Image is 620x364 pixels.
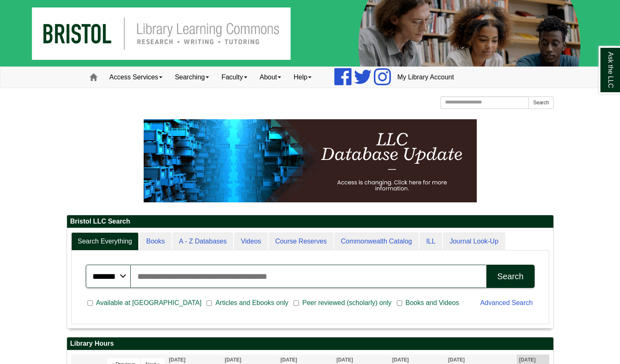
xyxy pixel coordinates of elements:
[71,232,139,251] a: Search Everything
[169,67,215,88] a: Searching
[67,215,553,228] h2: Bristol LLC Search
[448,357,465,363] span: [DATE]
[169,357,186,363] span: [DATE]
[207,300,212,307] input: Articles and Ebooks only
[519,357,535,363] span: [DATE]
[528,96,553,109] button: Search
[67,337,553,350] h2: Library Hours
[254,67,288,88] a: About
[93,298,205,308] span: Available at [GEOGRAPHIC_DATA]
[419,232,442,251] a: ILL
[334,232,419,251] a: Commonwealth Catalog
[281,357,297,363] span: [DATE]
[480,299,533,306] a: Advanced Search
[336,357,353,363] span: [DATE]
[87,300,93,307] input: Available at [GEOGRAPHIC_DATA]
[139,232,171,251] a: Books
[212,298,291,308] span: Articles and Ebooks only
[402,298,463,308] span: Books and Videos
[294,300,299,307] input: Peer reviewed (scholarly) only
[103,67,169,88] a: Access Services
[391,67,460,88] a: My Library Account
[397,300,402,307] input: Books and Videos
[269,232,334,251] a: Course Reserves
[215,67,254,88] a: Faculty
[443,232,505,251] a: Journal Look-Up
[234,232,268,251] a: Videos
[497,272,523,281] div: Search
[225,357,242,363] span: [DATE]
[486,265,534,288] button: Search
[172,232,234,251] a: A - Z Databases
[144,119,477,202] img: HTML tutorial
[392,357,409,363] span: [DATE]
[299,298,395,308] span: Peer reviewed (scholarly) only
[287,67,318,88] a: Help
